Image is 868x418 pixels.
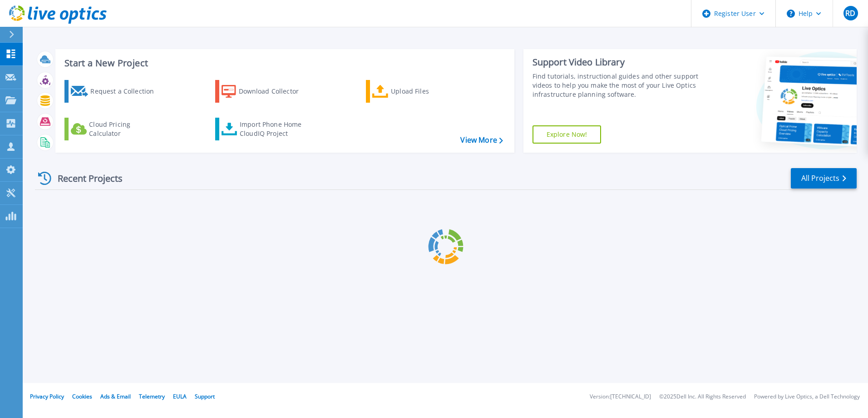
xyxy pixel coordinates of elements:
a: Privacy Policy [30,393,64,400]
div: Upload Files [391,82,464,100]
a: Cookies [72,393,92,400]
a: Cloud Pricing Calculator [64,118,166,140]
h3: Start a New Project [64,58,503,68]
a: EULA [173,393,187,400]
a: Explore Now! [533,125,602,144]
li: Powered by Live Optics, a Dell Technology [754,394,860,400]
a: Telemetry [139,393,165,400]
div: Support Video Library [533,56,702,68]
a: All Projects [791,168,857,189]
div: Request a Collection [90,82,163,100]
span: RD [845,10,855,17]
li: © 2025 Dell Inc. All Rights Reserved [659,394,746,400]
li: Version: [TECHNICAL_ID] [590,394,651,400]
div: Download Collector [239,82,311,100]
div: Cloud Pricing Calculator [89,120,162,138]
a: Upload Files [366,80,467,103]
a: Request a Collection [64,80,166,103]
div: Find tutorials, instructional guides and other support videos to help you make the most of your L... [533,72,702,99]
a: Ads & Email [100,393,131,400]
a: View More [460,136,503,144]
a: Download Collector [215,80,316,103]
a: Support [195,393,215,400]
div: Recent Projects [35,167,135,189]
div: Import Phone Home CloudIQ Project [240,120,311,138]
